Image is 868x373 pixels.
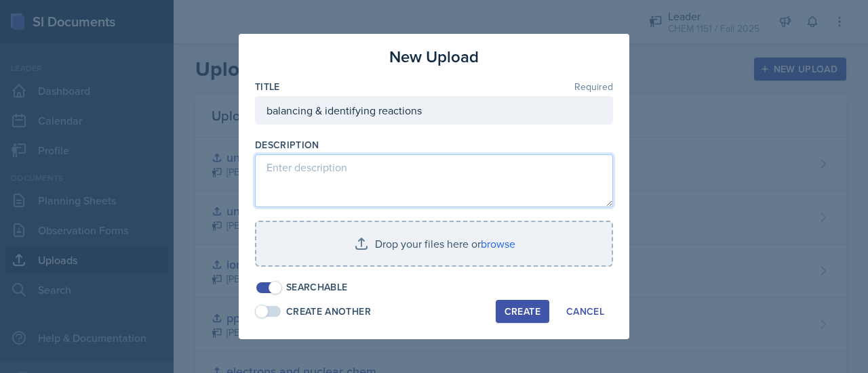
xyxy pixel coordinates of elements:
[557,300,613,323] button: Cancel
[286,280,348,294] div: Searchable
[566,306,604,317] div: Cancel
[255,96,613,125] input: Enter title
[389,45,479,69] h3: New Upload
[255,80,280,93] label: Title
[505,306,540,317] div: Create
[496,300,549,323] button: Create
[574,82,613,91] span: Required
[286,305,371,319] div: Create Another
[255,138,319,152] label: Description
